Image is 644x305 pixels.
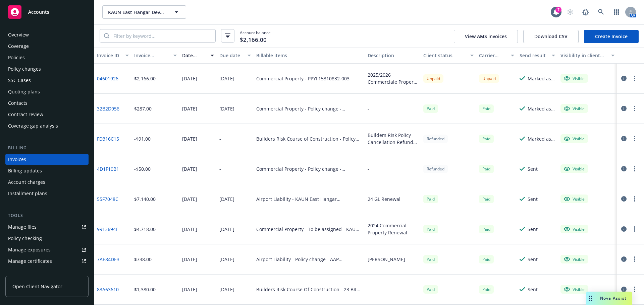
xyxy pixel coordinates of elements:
div: Builders Risk Policy Cancellation Refund Invoice [368,132,418,146]
div: Airport Liability - Policy change - AAP N10691618 002 [256,256,362,263]
div: $4,718.00 [134,226,156,233]
a: Manage files [5,222,89,232]
div: [DATE] [182,196,197,203]
div: Paid [423,255,438,263]
a: Switch app [610,5,623,19]
div: [DATE] [219,196,234,203]
div: Visible [564,286,585,292]
a: Manage exposures [5,244,89,255]
div: Visibility in client dash [560,52,607,59]
div: Due date [219,52,244,59]
div: Commercial Property - PPYF15310832-003 [256,75,350,82]
div: Sent [528,226,538,233]
a: Report a Bug [579,5,592,19]
div: Builders Risk Course of Construction - Policy change - IMCI22390296 [256,135,362,142]
div: Visible [564,226,585,232]
span: Accounts [28,9,49,15]
div: Paid [479,135,494,143]
div: Manage claims [8,267,42,278]
div: [DATE] [219,286,234,293]
div: Date issued [182,52,207,59]
div: Sent [528,196,538,203]
button: Visibility in client dash [558,48,617,64]
div: Visible [564,196,585,202]
span: Open Client Navigator [12,283,62,290]
div: Marked as sent [528,75,555,82]
button: Invoice amount [131,48,180,64]
div: Airport Liability - KAUN East Hangar Development LLC - AAP N10691618 003 [256,196,362,203]
a: Coverage [5,41,89,52]
svg: Search [104,33,109,39]
button: Due date [217,48,254,64]
div: Paid [423,104,438,113]
div: Commercial Property - Policy change - PPYF15310832 [256,105,362,112]
div: $738.00 [134,256,152,263]
div: Overview [8,29,29,40]
a: Contract review [5,109,89,120]
div: Visible [564,105,585,111]
span: Paid [479,195,494,203]
div: [DATE] [182,165,197,172]
div: -$91.00 [134,135,151,142]
div: Paid [479,104,494,113]
a: 7AE84DE3 [97,256,119,263]
a: Quoting plans [5,86,89,97]
div: Paid [479,225,494,233]
div: Refunded [423,135,448,143]
a: Coverage gap analysis [5,121,89,131]
button: View AMS invoices [454,30,518,43]
div: Paid [423,225,438,233]
a: FD316C15 [97,135,119,142]
div: Billing updates [8,165,42,176]
div: Sent [528,165,538,172]
button: Client status [421,48,476,64]
span: Paid [479,255,494,263]
div: Carrier status [479,52,507,59]
div: Send result [520,52,548,59]
div: - [368,286,369,293]
div: Paid [479,285,494,294]
span: Paid [479,165,494,173]
button: Billable items [254,48,365,64]
div: [DATE] [182,286,197,293]
div: Invoices [8,154,26,165]
a: 04601926 [97,75,118,82]
div: Marked as sent [528,135,555,142]
div: 2024 Commercial Property Renewal [368,222,418,236]
a: Policies [5,52,89,63]
div: Coverage [8,41,29,52]
a: 9913694E [97,226,118,233]
button: Nova Assist [586,292,632,305]
div: Policy changes [8,64,41,74]
button: KAUN East Hangar Development, LLC [102,5,186,19]
div: [DATE] [182,105,197,112]
button: Carrier status [476,48,517,64]
div: 2025/2026 Commerciale Property cancellation - earned premium due [368,71,418,85]
a: SSC Cases [5,75,89,86]
div: Manage certificates [8,256,52,266]
a: 83A63610 [97,286,119,293]
div: Client status [423,52,466,59]
div: Visible [564,75,585,81]
div: $287.00 [134,105,152,112]
div: Drag to move [586,292,595,305]
div: - [219,135,221,142]
button: Invoice ID [94,48,131,64]
a: Policy changes [5,64,89,74]
div: Policy checking [8,233,42,244]
div: Policies [8,52,25,63]
input: Filter by keyword... [109,29,215,42]
div: Builders Risk Course Of Construction - 23 BR ABC - IMCI22390296 [256,286,362,293]
a: Billing updates [5,165,89,176]
div: [DATE] [182,135,197,142]
a: 4D1F10B1 [97,165,119,172]
div: Manage exposures [8,244,51,255]
a: Policy checking [5,233,89,244]
a: Manage certificates [5,256,89,266]
div: [DATE] [182,75,197,82]
div: Installment plans [8,188,47,199]
div: - [219,165,221,172]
